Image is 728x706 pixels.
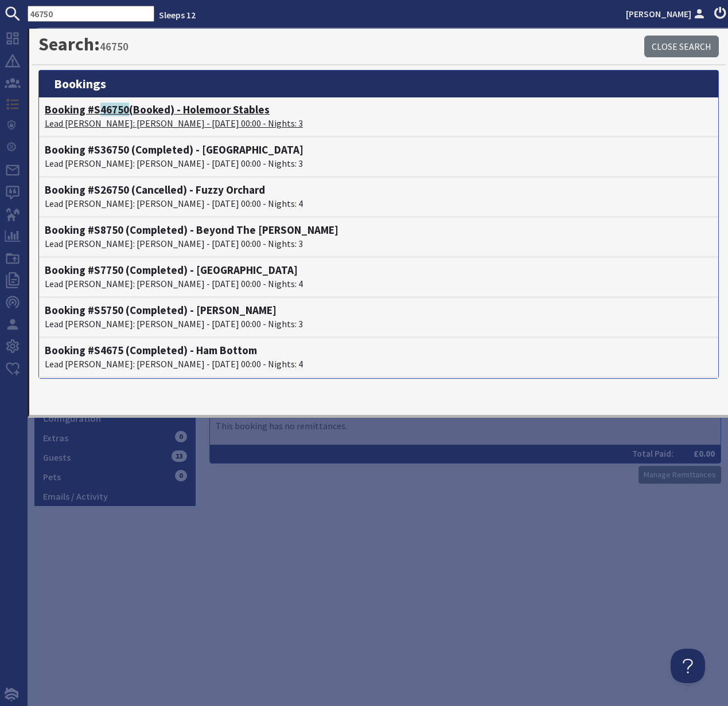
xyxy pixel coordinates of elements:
[45,264,713,277] h4: Booking #S7750 (Completed) - [GEOGRAPHIC_DATA]
[639,466,721,484] a: Manage Remittances
[34,428,196,448] a: Extras0
[45,143,713,170] a: Booking #S36750 (Completed) - [GEOGRAPHIC_DATA]Lead [PERSON_NAME]: [PERSON_NAME] - [DATE] 00:00 -...
[159,9,196,21] a: Sleeps 12
[175,431,188,442] span: 0
[45,304,713,331] a: Booking #S5750 (Completed) - [PERSON_NAME]Lead [PERSON_NAME]: [PERSON_NAME] - [DATE] 00:00 - Nigh...
[45,237,713,250] p: Lead [PERSON_NAME]: [PERSON_NAME] - [DATE] 00:00 - Nights: 3
[45,344,713,371] a: Booking #S4675 (Completed) - Ham BottomLead [PERSON_NAME]: [PERSON_NAME] - [DATE] 00:00 - Nights: 4
[45,277,713,291] p: Lead [PERSON_NAME]: [PERSON_NAME] - [DATE] 00:00 - Nights: 4
[45,304,713,317] h4: Booking #S5750 (Completed) - [PERSON_NAME]
[210,445,679,464] th: Total Paid:
[45,197,713,210] p: Lead [PERSON_NAME]: [PERSON_NAME] - [DATE] 00:00 - Nights: 4
[34,487,196,506] a: Emails / Activity
[216,419,715,433] p: This booking has no remittances.
[100,40,129,53] small: 46750
[45,357,713,371] p: Lead [PERSON_NAME]: [PERSON_NAME] - [DATE] 00:00 - Nights: 4
[644,36,719,57] a: Close Search
[5,688,18,701] img: staytech_i_w-64f4e8e9ee0a9c174fd5317b4b171b261742d2d393467e5bdba4413f4f884c10.svg
[45,344,713,357] h4: Booking #S4675 (Completed) - Ham Bottom
[671,649,705,683] iframe: Toggle Customer Support
[45,143,713,156] h4: Booking #S36750 (Completed) - [GEOGRAPHIC_DATA]
[38,33,644,55] h1: Search:
[45,264,713,291] a: Booking #S7750 (Completed) - [GEOGRAPHIC_DATA]Lead [PERSON_NAME]: [PERSON_NAME] - [DATE] 00:00 - ...
[45,223,713,250] a: Booking #S8750 (Completed) - Beyond The [PERSON_NAME]Lead [PERSON_NAME]: [PERSON_NAME] - [DATE] 0...
[172,450,188,462] span: 13
[45,103,713,130] a: Booking #S46750(Booked) - Holemoor StablesLead [PERSON_NAME]: [PERSON_NAME] - [DATE] 00:00 - Nigh...
[45,183,713,197] h4: Booking #S26750 (Cancelled) - Fuzzy Orchard
[34,448,196,467] a: Guests13
[694,448,715,459] strong: £0.00
[100,103,129,116] span: 46750
[45,183,713,210] a: Booking #S26750 (Cancelled) - Fuzzy OrchardLead [PERSON_NAME]: [PERSON_NAME] - [DATE] 00:00 - Nig...
[45,223,713,237] h4: Booking #S8750 (Completed) - Beyond The [PERSON_NAME]
[175,470,188,481] span: 0
[45,156,713,170] p: Lead [PERSON_NAME]: [PERSON_NAME] - [DATE] 00:00 - Nights: 3
[45,317,713,331] p: Lead [PERSON_NAME]: [PERSON_NAME] - [DATE] 00:00 - Nights: 3
[45,103,713,116] h4: Booking #S (Booked) - Holemoor Stables
[39,70,718,97] h3: bookings
[626,7,707,21] a: [PERSON_NAME]
[45,116,713,130] p: Lead [PERSON_NAME]: [PERSON_NAME] - [DATE] 00:00 - Nights: 3
[34,409,196,428] a: Configuration
[28,6,154,22] input: SEARCH
[34,467,196,487] a: Pets0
